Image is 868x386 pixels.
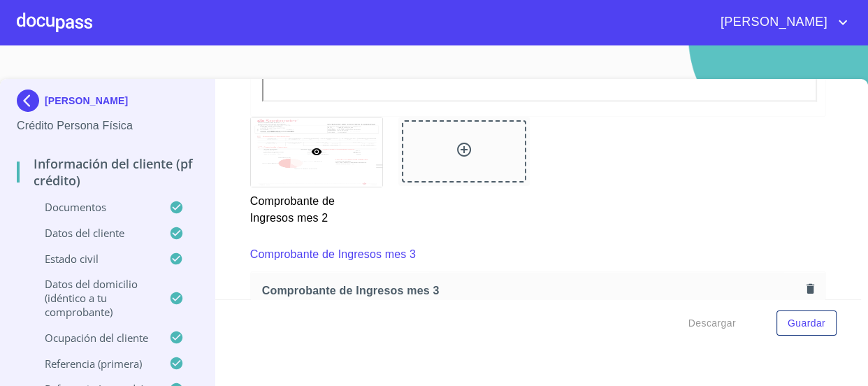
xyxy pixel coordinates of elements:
[17,117,198,134] p: Crédito Persona Física
[17,252,169,266] p: Estado Civil
[776,310,837,336] button: Guardar
[688,315,736,332] span: Descargar
[17,200,169,214] p: Documentos
[710,11,834,34] span: [PERSON_NAME]
[17,226,169,240] p: Datos del cliente
[17,90,45,112] img: Docupass spot blue
[17,90,198,117] div: [PERSON_NAME]
[17,155,198,189] p: Información del cliente (PF crédito)
[250,187,382,227] p: Comprobante de Ingresos mes 2
[788,315,825,332] span: Guardar
[710,11,851,34] button: account of current user
[17,277,169,319] p: Datos del domicilio (idéntico a tu comprobante)
[250,246,416,263] p: Comprobante de Ingresos mes 3
[17,357,169,371] p: Referencia (primera)
[262,283,801,298] span: Comprobante de Ingresos mes 3
[683,310,742,336] button: Descargar
[45,95,128,106] p: [PERSON_NAME]
[17,331,169,345] p: Ocupación del Cliente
